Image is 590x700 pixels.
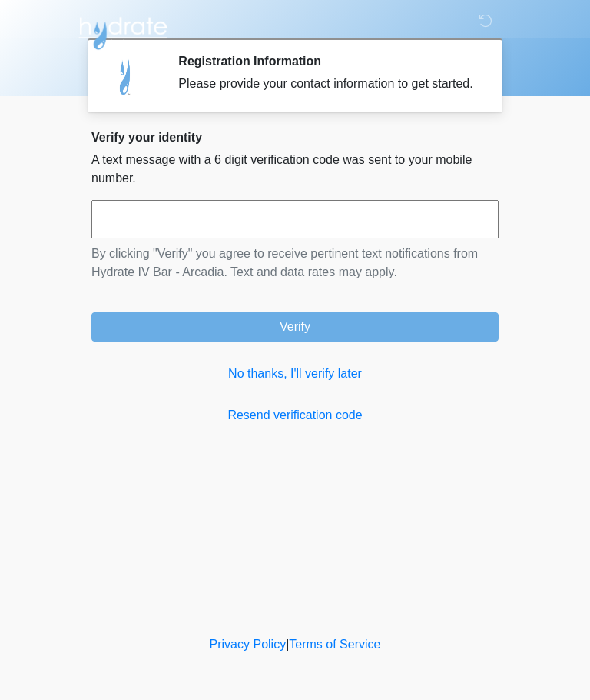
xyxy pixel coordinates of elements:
p: A text message with a 6 digit verification code was sent to your mobile number. [91,151,499,188]
a: Terms of Service [289,638,380,651]
a: | [286,638,289,651]
button: Verify [91,312,499,342]
a: Resend verification code [91,406,499,425]
h2: Verify your identity [91,130,499,145]
a: Privacy Policy [210,638,287,651]
img: Hydrate IV Bar - Arcadia Logo [76,12,170,51]
img: Agent Avatar [103,54,149,100]
a: No thanks, I'll verify later [91,365,499,383]
p: By clicking "Verify" you agree to receive pertinent text notifications from Hydrate IV Bar - Arca... [91,245,499,282]
div: Please provide your contact information to get started. [178,75,476,93]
